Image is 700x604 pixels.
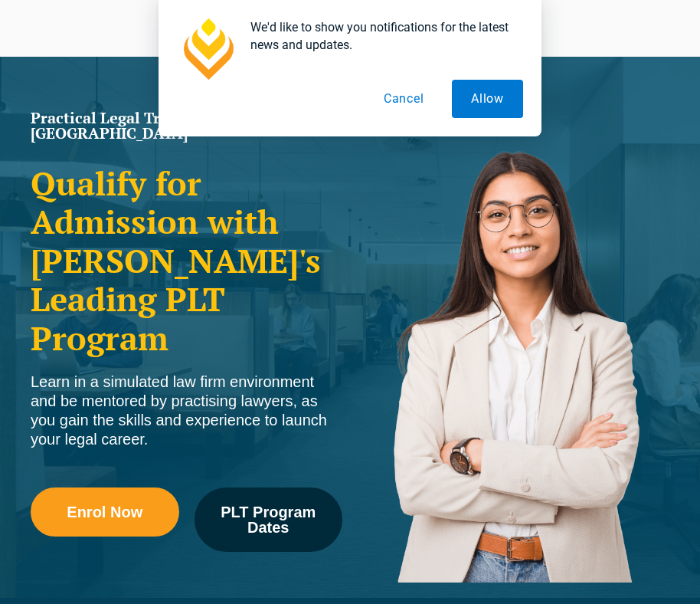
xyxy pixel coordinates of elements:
div: Learn in a simulated law firm environment and be mentored by practising lawyers, as you gain the ... [31,373,342,449]
button: Allow [452,80,523,118]
a: Enrol Now [31,487,179,537]
img: notification icon [177,18,238,80]
h1: Practical Legal Training in [GEOGRAPHIC_DATA] [31,110,342,141]
h2: Qualify for Admission with [PERSON_NAME]'s Leading PLT Program [31,164,342,357]
a: PLT Program Dates [195,487,343,552]
span: PLT Program Dates [205,504,332,535]
div: We'd like to show you notifications for the latest news and updates. [238,18,523,54]
button: Cancel [365,80,443,118]
span: Enrol Now [67,504,142,520]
